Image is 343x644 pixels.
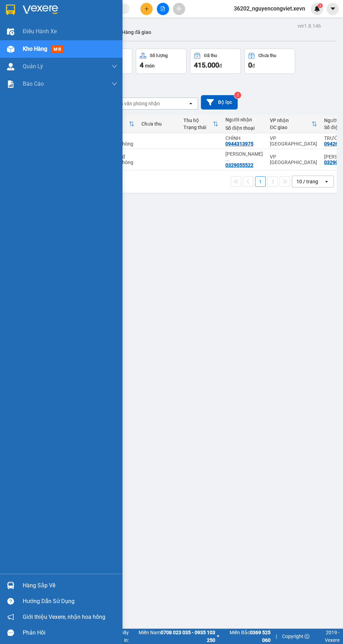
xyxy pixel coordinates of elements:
[204,53,217,58] div: Đã thu
[324,179,329,184] svg: open
[23,580,117,591] div: Hàng sắp về
[248,61,252,69] span: 0
[160,6,165,11] span: file-add
[190,49,241,74] button: Đã thu415.000đ
[319,3,321,8] span: 3
[252,63,255,69] span: đ
[6,5,15,15] img: logo-vxr
[225,125,263,131] div: Số điện thoại
[296,178,318,185] div: 10 / trang
[225,117,263,122] div: Người nhận
[266,115,321,133] th: Toggle SortBy
[225,157,230,162] span: ...
[225,141,253,147] div: 0944313975
[297,22,321,30] div: ver 1.8.146
[180,115,222,133] th: Toggle SortBy
[7,629,14,636] span: message
[225,162,253,168] div: 0329055522
[270,154,317,165] div: VP [GEOGRAPHIC_DATA]
[201,95,238,109] button: Bộ lọc
[161,630,215,643] strong: 0708 023 035 - 0935 103 250
[318,3,323,8] sup: 3
[7,63,14,70] img: warehouse-icon
[276,632,277,640] span: |
[23,62,43,71] span: Quản Lý
[150,53,168,58] div: Số lượng
[23,613,105,621] span: Giới thiệu Vexere, nhận hoa hồng
[23,79,44,88] span: Báo cáo
[112,81,117,87] span: down
[7,45,14,53] img: warehouse-icon
[23,27,57,36] span: Điều hành xe
[157,3,169,15] button: file-add
[116,24,157,41] button: Hàng đã giao
[23,45,47,52] span: Kho hàng
[7,582,14,589] img: warehouse-icon
[7,614,14,620] span: notification
[140,3,153,15] button: plus
[258,53,276,58] div: Chưa thu
[176,6,181,11] span: aim
[23,596,117,607] div: Hướng dẫn sử dụng
[136,49,187,74] button: Số lượng4món
[270,125,311,130] div: ĐC giao
[225,151,263,162] div: VŨ MINH HOÀNG
[112,64,117,69] span: down
[141,121,176,127] div: Chưa thu
[250,630,271,643] strong: 0369 525 060
[304,634,309,639] span: copyright
[144,6,149,11] span: plus
[51,45,64,53] span: mới
[219,63,222,69] span: đ
[217,635,219,638] span: ⚪️
[23,628,117,638] div: Phản hồi
[7,80,14,88] img: solution-icon
[270,118,311,123] div: VP nhận
[112,100,160,107] div: Chọn văn phòng nhận
[131,629,215,644] span: Miền Nam
[327,3,339,15] button: caret-down
[244,49,295,74] button: Chưa thu0đ
[140,61,143,69] span: 4
[194,61,219,69] span: 415.000
[228,4,311,13] span: 36202_nguyencongviet.xevn
[7,28,14,35] img: warehouse-icon
[225,135,263,141] div: CHÍNH
[188,101,194,106] svg: open
[173,3,185,15] button: aim
[221,629,271,644] span: Miền Bắc
[314,6,320,12] img: icon-new-feature
[183,118,213,123] div: Thu hộ
[255,176,266,187] button: 1
[145,63,155,69] span: món
[234,92,241,99] sup: 2
[183,125,213,130] div: Trạng thái
[7,598,14,604] span: question-circle
[330,6,336,12] span: caret-down
[270,135,317,147] div: VP [GEOGRAPHIC_DATA]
